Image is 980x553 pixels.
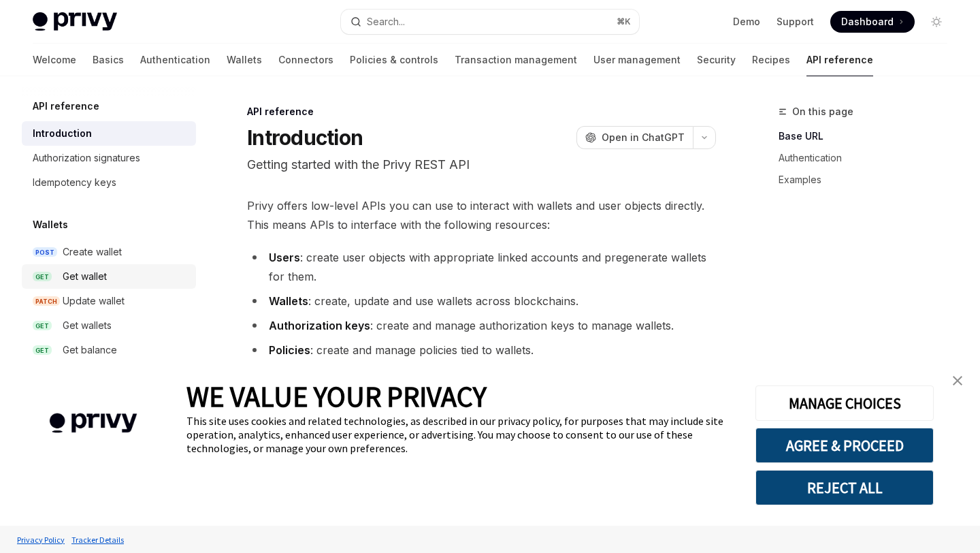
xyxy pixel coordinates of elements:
[33,296,60,306] span: PATCH
[269,343,310,357] strong: Policies
[602,131,685,144] span: Open in ChatGPT
[22,289,196,313] a: PATCHUpdate wallet
[186,379,487,414] span: WE VALUE YOUR PRIVACY
[779,169,958,191] a: Examples
[926,11,947,33] button: Toggle dark mode
[341,10,638,34] button: Search...⌘K
[755,385,934,421] button: MANAGE CHOICES
[755,428,934,463] button: AGREE & PROCEED
[22,338,196,362] a: GETGet balance
[269,251,300,264] strong: Users
[22,313,196,338] a: GETGet wallets
[278,44,333,76] a: Connectors
[777,15,814,29] a: Support
[33,12,117,31] img: light logo
[593,44,681,76] a: User management
[617,16,631,27] span: ⌘ K
[186,414,735,455] div: This site uses cookies and related technologies, as described in our privacy policy, for purposes...
[247,125,363,150] h1: Introduction
[63,244,122,260] div: Create wallet
[33,125,92,142] div: Introduction
[20,394,166,453] img: company logo
[247,341,716,360] li: : create and manage policies tied to wallets.
[63,317,112,334] div: Get wallets
[269,294,308,308] strong: Wallets
[33,174,116,191] div: Idempotency keys
[806,44,873,76] a: API reference
[63,342,117,358] div: Get balance
[779,147,958,169] a: Authentication
[227,44,262,76] a: Wallets
[455,44,577,76] a: Transaction management
[841,15,894,29] span: Dashboard
[830,11,915,33] a: Dashboard
[697,44,736,76] a: Security
[247,196,716,234] span: Privy offers low-level APIs you can use to interact with wallets and user objects directly. This ...
[63,293,125,309] div: Update wallet
[22,170,196,195] a: Idempotency keys
[33,345,52,355] span: GET
[269,319,370,332] strong: Authorization keys
[733,15,760,29] a: Demo
[22,146,196,170] a: Authorization signatures
[247,155,716,174] p: Getting started with the Privy REST API
[944,367,971,394] a: close banner
[140,44,210,76] a: Authentication
[247,316,716,335] li: : create and manage authorization keys to manage wallets.
[33,98,99,114] h5: API reference
[367,14,405,30] div: Search...
[247,248,716,286] li: : create user objects with appropriate linked accounts and pregenerate wallets for them.
[755,470,934,505] button: REJECT ALL
[14,528,68,552] a: Privacy Policy
[33,272,52,282] span: GET
[33,217,68,233] h5: Wallets
[33,247,57,257] span: POST
[247,105,716,118] div: API reference
[779,125,958,147] a: Base URL
[33,44,76,76] a: Welcome
[953,376,962,385] img: close banner
[576,126,693,149] button: Open in ChatGPT
[792,104,853,120] span: On this page
[752,44,790,76] a: Recipes
[247,291,716,311] li: : create, update and use wallets across blockchains.
[22,264,196,289] a: GETGet wallet
[93,44,124,76] a: Basics
[63,268,107,285] div: Get wallet
[22,121,196,146] a: Introduction
[68,528,127,552] a: Tracker Details
[33,321,52,331] span: GET
[22,240,196,264] a: POSTCreate wallet
[350,44,438,76] a: Policies & controls
[33,150,140,166] div: Authorization signatures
